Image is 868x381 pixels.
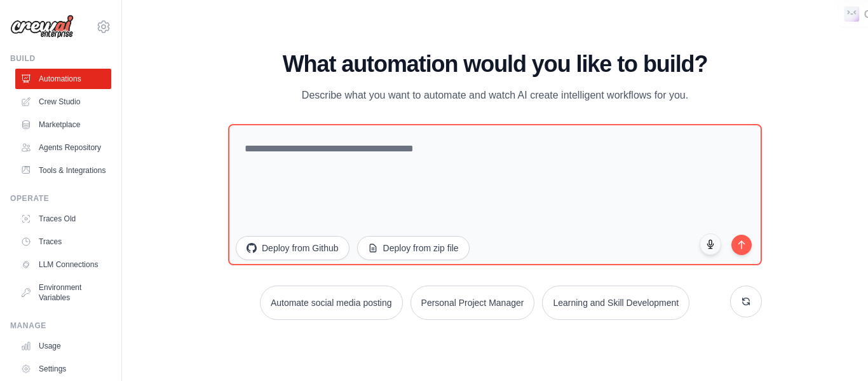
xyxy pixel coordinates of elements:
[15,336,111,356] a: Usage
[260,286,403,320] button: Automate social media posting
[357,236,470,260] button: Deploy from zip file
[236,236,349,260] button: Deploy from Github
[10,321,111,331] div: Manage
[15,232,111,252] a: Traces
[804,320,868,381] iframe: Chat Widget
[10,53,111,64] div: Build
[228,52,762,77] h1: What automation would you like to build?
[15,114,111,135] a: Marketplace
[15,92,111,112] a: Crew Studio
[281,87,709,104] p: Describe what you want to automate and watch AI create intelligent workflows for you.
[15,209,111,229] a: Traces Old
[15,137,111,158] a: Agents Repository
[15,254,111,275] a: LLM Connections
[15,160,111,181] a: Tools & Integrations
[15,277,111,308] a: Environment Variables
[10,193,111,204] div: Operate
[15,69,111,89] a: Automations
[10,15,74,39] img: Logo
[410,286,535,320] button: Personal Project Manager
[15,359,111,379] a: Settings
[542,286,689,320] button: Learning and Skill Development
